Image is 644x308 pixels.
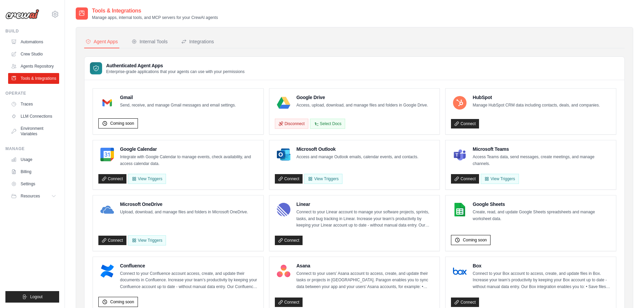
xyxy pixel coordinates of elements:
a: Connect [451,298,479,307]
p: Access Teams data, send messages, create meetings, and manage channels. [473,154,611,167]
a: Agents Repository [8,61,59,72]
button: Integrations [180,35,215,48]
a: Connect [275,236,303,245]
h3: Authenticated Agent Apps [106,62,245,69]
img: Microsoft OneDrive Logo [100,203,114,216]
h4: Gmail [120,94,236,101]
button: Logout [5,291,59,303]
a: Billing [8,166,59,177]
h4: Google Sheets [473,201,611,208]
img: Google Drive Logo [277,96,290,110]
h4: Confluence [120,262,258,269]
h4: Microsoft Outlook [296,146,419,152]
div: Integrations [181,38,214,45]
a: Settings [8,179,59,189]
span: Coming soon [110,121,134,126]
: View Triggers [128,235,166,245]
p: Create, read, and update Google Sheets spreadsheets and manage worksheet data. [473,209,611,222]
img: Asana Logo [277,264,290,278]
p: Connect to your Linear account to manage your software projects, sprints, tasks, and bug tracking... [296,209,434,229]
button: Select Docs [310,119,345,129]
a: Connect [275,298,303,307]
a: Connect [98,174,126,184]
span: Resources [21,193,40,199]
button: Internal Tools [130,35,169,48]
img: Linear Logo [277,203,290,216]
p: Connect to your Confluence account access, create, and update their documents in Confluence. Incr... [120,270,258,290]
p: Upload, download, and manage files and folders in Microsoft OneDrive. [120,209,248,216]
span: Coming soon [463,237,487,243]
p: Access and manage Outlook emails, calendar events, and contacts. [296,154,419,161]
button: Disconnect [275,119,308,129]
img: Confluence Logo [100,264,114,278]
: View Triggers [304,174,342,184]
p: Integrate with Google Calendar to manage events, check availability, and access calendar data. [120,154,258,167]
a: Traces [8,99,59,110]
p: Access, upload, download, and manage files and folders in Google Drive. [296,102,428,109]
h4: Google Drive [296,94,428,101]
a: Connect [98,236,126,245]
h4: HubSpot [473,94,600,101]
img: Microsoft Outlook Logo [277,148,290,161]
a: Usage [8,154,59,165]
a: LLM Connections [8,111,59,122]
img: Microsoft Teams Logo [453,148,467,161]
img: Box Logo [453,264,467,278]
button: Resources [8,191,59,202]
div: Manage [5,146,59,151]
span: Logout [30,294,43,300]
p: Enterprise-grade applications that your agents can use with your permissions [106,69,245,74]
a: Connect [275,174,303,184]
button: Agent Apps [84,35,119,48]
p: Connect to your Box account to access, create, and update files in Box. Increase your team’s prod... [473,270,611,290]
div: Internal Tools [132,38,168,45]
a: Connect [451,119,479,128]
div: Build [5,28,59,34]
h4: Google Calendar [120,146,258,152]
p: Manage apps, internal tools, and MCP servers for your CrewAI agents [92,15,218,20]
span: Coming soon [110,299,134,305]
h4: Asana [296,262,434,269]
img: Google Sheets Logo [453,203,467,216]
p: Send, receive, and manage Gmail messages and email settings. [120,102,236,109]
a: Connect [451,174,479,184]
img: Google Calendar Logo [100,148,114,161]
p: Manage HubSpot CRM data including contacts, deals, and companies. [473,102,600,109]
h2: Tools & Integrations [92,7,218,15]
div: Agent Apps [86,38,118,45]
h4: Linear [296,201,434,208]
a: Automations [8,37,59,47]
h4: Microsoft Teams [473,146,611,152]
h4: Box [473,262,611,269]
div: Operate [5,91,59,96]
a: Crew Studio [8,49,59,60]
img: Logo [5,9,39,19]
button: View Triggers [128,174,166,184]
h4: Microsoft OneDrive [120,201,248,208]
a: Tools & Integrations [8,73,59,84]
img: Gmail Logo [100,96,114,110]
img: HubSpot Logo [453,96,467,110]
a: Environment Variables [8,123,59,139]
: View Triggers [481,174,519,184]
p: Connect to your users’ Asana account to access, create, and update their tasks or projects in [GE... [296,270,434,290]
